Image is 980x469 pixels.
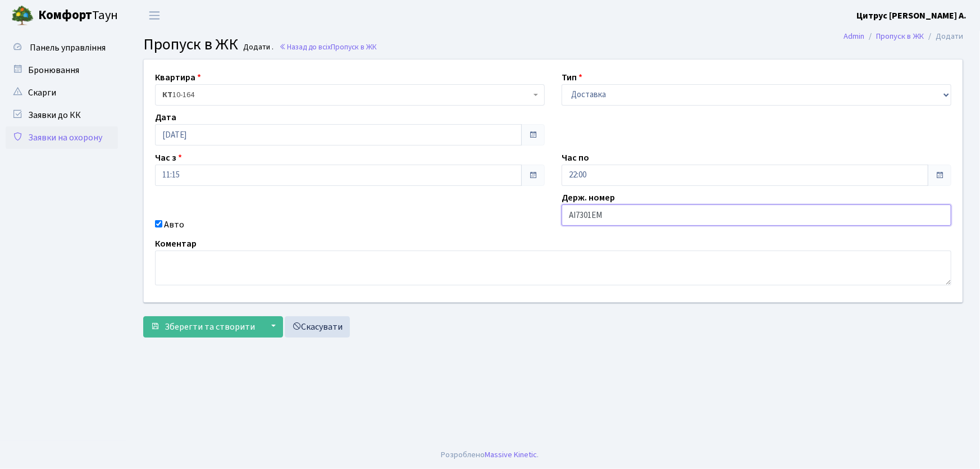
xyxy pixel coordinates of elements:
[562,151,589,165] label: Час по
[485,449,537,461] a: Massive Kinetic
[6,59,118,81] a: Бронювання
[155,71,201,84] label: Квартира
[6,81,118,104] a: Скарги
[6,104,118,126] a: Заявки до КК
[162,89,531,101] span: <b>КТ</b>&nbsp;&nbsp;&nbsp;&nbsp;10-164
[162,89,172,101] b: КТ
[38,6,92,24] b: Комфорт
[856,10,967,22] b: Цитрус [PERSON_NAME] А.
[6,126,118,149] a: Заявки на охорону
[155,84,545,106] span: <b>КТ</b>&nbsp;&nbsp;&nbsp;&nbsp;10-164
[143,316,262,338] button: Зберегти та створити
[827,25,980,48] nav: breadcrumb
[924,30,963,43] li: Додати
[143,33,238,56] span: Пропуск в ЖК
[38,6,118,25] span: Таун
[11,4,34,27] img: logo.png
[856,9,967,22] a: Цитрус [PERSON_NAME] А.
[285,316,350,338] a: Скасувати
[140,6,168,25] button: Переключити навігацію
[155,151,182,165] label: Час з
[562,191,615,204] label: Держ. номер
[562,204,951,226] input: AA0001AA
[241,43,274,52] small: Додати .
[844,30,864,42] a: Admin
[165,321,255,333] span: Зберегти та створити
[6,37,118,59] a: Панель управління
[155,237,197,251] label: Коментар
[876,30,924,42] a: Пропуск в ЖК
[164,218,184,231] label: Авто
[30,42,106,54] span: Панель управління
[441,449,539,461] div: Розроблено .
[562,71,582,84] label: Тип
[331,42,377,52] span: Пропуск в ЖК
[155,111,176,124] label: Дата
[279,42,377,52] a: Назад до всіхПропуск в ЖК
